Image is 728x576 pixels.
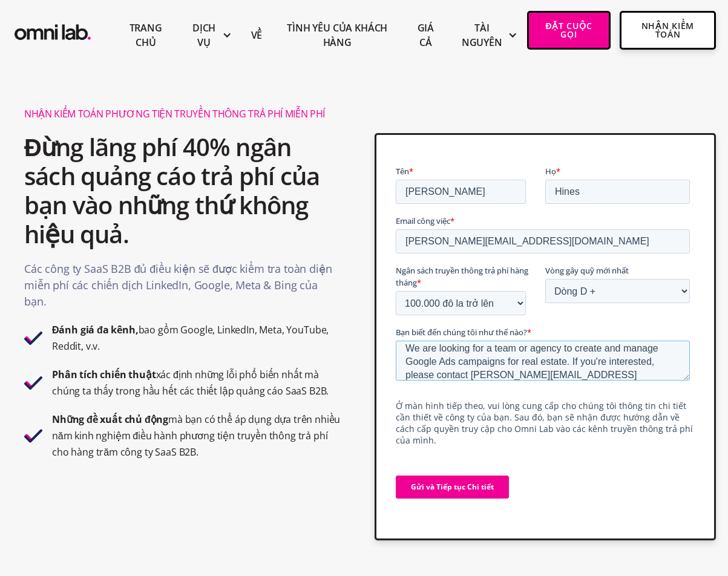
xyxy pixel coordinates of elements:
font: Tình yêu của khách hàng [287,21,387,49]
a: Trang chủ [122,21,169,50]
font: bao gồm Google, LinkedIn, Meta, YouTube, Reddit, v.v. [52,323,329,353]
font: xác định những lỗi phổ biến nhất mà chúng ta thấy trong hầu hết các thiết lập quảng cáo SaaS B2B. [52,368,329,398]
a: trang chủ [12,17,93,44]
font: Đánh giá đa kênh, [52,323,139,336]
font: Về [251,28,263,42]
font: Phân tích chiến thuật [52,368,156,381]
a: Về [251,28,263,42]
img: Omni Lab: Công ty tạo nhu cầu SaaS B2B [12,17,93,44]
font: DỊCH VỤ [192,21,215,49]
a: Tình yêu của khách hàng [281,21,393,50]
font: TÀI NGUYÊN [462,21,502,49]
font: Đặt cuộc gọi [546,20,592,40]
a: Đặt cuộc gọi [527,11,611,50]
font: Nhận Kiểm toán Phương tiện Truyền thông Trả phí Miễn phí [24,107,325,120]
a: Nhận Kiểm toán [620,11,716,50]
font: mà bạn có thể áp dụng dựa trên nhiều năm kinh nghiệm điều hành phương tiện truyền thông trả phí c... [52,413,340,459]
iframe: Chat Widget [510,436,728,576]
iframe: Mẫu 0 [396,165,695,508]
font: Nhận Kiểm toán [641,20,694,40]
font: Các công ty SaaS B2B đủ điều kiện sẽ được kiểm tra toàn diện miễn phí các chiến dịch LinkedIn, Go... [24,261,332,309]
font: Giá cả [418,21,435,49]
font: Trang chủ [130,21,162,49]
font: Những đề xuất chủ động [52,413,168,426]
font: Đừng lãng phí 40% ngân sách quảng cáo trả phí của bạn vào những thứ không hiệu quả. [24,130,320,250]
a: Giá cả [412,21,439,50]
